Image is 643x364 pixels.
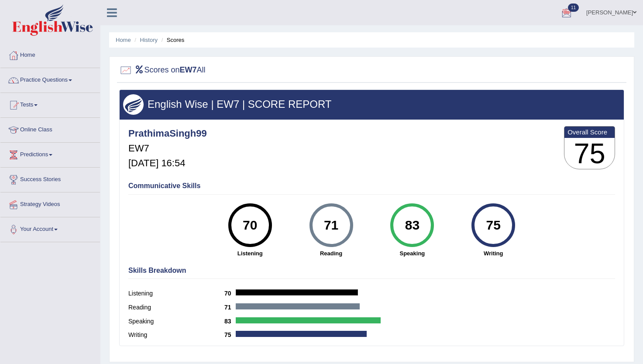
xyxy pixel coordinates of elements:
span: 11 [568,3,579,12]
a: Practice Questions [0,68,100,90]
a: Online Class [0,118,100,140]
label: Reading [128,303,224,312]
b: Overall Score [567,128,612,136]
div: 75 [478,207,509,244]
a: Home [116,37,131,43]
label: Listening [128,289,224,298]
div: 71 [315,207,347,244]
strong: Writing [457,249,530,258]
strong: Listening [214,249,286,258]
a: Tests [0,93,100,115]
b: 83 [224,318,236,325]
img: wings.png [123,94,144,115]
h3: 75 [564,138,615,169]
h2: Scores on All [119,64,206,77]
b: 71 [224,304,236,311]
h4: Skills Breakdown [128,267,615,275]
b: EW7 [180,65,197,74]
a: Your Account [0,217,100,239]
label: Writing [128,330,224,340]
label: Speaking [128,317,224,326]
h3: English Wise | EW7 | SCORE REPORT [123,99,620,110]
h5: [DATE] 16:54 [128,158,207,168]
a: Predictions [0,143,100,165]
h5: EW7 [128,143,207,154]
h4: PrathimaSingh99 [128,128,207,139]
a: History [140,37,158,43]
a: Home [0,43,100,65]
b: 75 [224,331,236,338]
h4: Communicative Skills [128,182,615,190]
strong: Speaking [376,249,448,258]
li: Scores [159,36,185,44]
b: 70 [224,290,236,297]
a: Strategy Videos [0,192,100,214]
div: 70 [234,207,266,244]
a: Success Stories [0,168,100,189]
div: 83 [396,207,428,244]
strong: Reading [295,249,368,258]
